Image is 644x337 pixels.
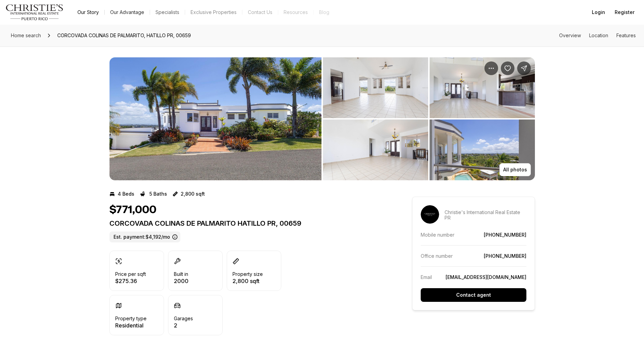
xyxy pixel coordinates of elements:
[55,30,194,41] span: CORCOVADA COLINAS DE PALMARITO, HATILLO PR, 00659
[5,4,64,20] img: logo
[185,8,242,17] a: Exclusive Properties
[233,271,263,277] p: Property size
[181,191,205,197] p: 2,800 sqft
[72,8,104,17] a: Our Story
[115,316,147,321] p: Property type
[615,10,634,15] span: Register
[109,57,321,180] li: 1 of 11
[421,288,526,302] button: Contact agent
[115,271,146,277] p: Price per sqft
[446,274,526,280] a: [EMAIL_ADDRESS][DOMAIN_NAME]
[8,30,44,41] a: Home search
[499,163,531,176] button: All photos
[109,231,180,242] label: Est. payment: $4,192/mo
[421,232,454,238] p: Mobile number
[150,8,185,17] a: Specialists
[484,61,498,75] button: Property options
[445,210,526,221] p: Christie's International Real Estate PR
[118,191,134,197] p: 4 Beds
[588,5,609,19] button: Login
[174,316,193,321] p: Garages
[11,32,41,38] span: Home search
[242,8,278,17] button: Contact Us
[174,271,188,277] p: Built in
[484,253,526,259] a: [PHONE_NUMBER]
[456,292,491,298] p: Contact agent
[174,323,193,328] p: 2
[314,8,335,17] a: Blog
[501,61,514,75] button: Save Property: CORCOVADA COLINAS DE PALMARITO
[149,191,167,197] p: 5 Baths
[323,120,428,180] button: View image gallery
[174,278,189,284] p: 2000
[109,57,535,180] div: Listing Photos
[503,167,527,172] p: All photos
[109,203,156,216] h1: $771,000
[592,10,605,15] span: Login
[559,32,581,38] a: Skip to: Overview
[517,61,531,75] button: Share Property: CORCOVADA COLINAS DE PALMARITO
[559,33,636,38] nav: Page section menu
[430,57,535,118] button: View image gallery
[611,5,639,19] button: Register
[589,32,608,38] a: Skip to: Location
[421,253,453,259] p: Office number
[616,32,636,38] a: Skip to: Features
[115,278,146,284] p: $275.36
[323,57,428,118] button: View image gallery
[233,278,263,284] p: 2,800 sqft
[109,219,388,227] p: CORCOVADA COLINAS DE PALMARITO HATILLO PR, 00659
[323,57,535,180] li: 2 of 11
[484,232,526,238] a: [PHONE_NUMBER]
[115,323,147,328] p: Residential
[109,57,321,180] button: View image gallery
[105,8,150,17] a: Our Advantage
[278,8,313,17] a: Resources
[421,274,432,280] p: Email
[140,188,167,199] button: 5 Baths
[430,120,535,180] button: View image gallery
